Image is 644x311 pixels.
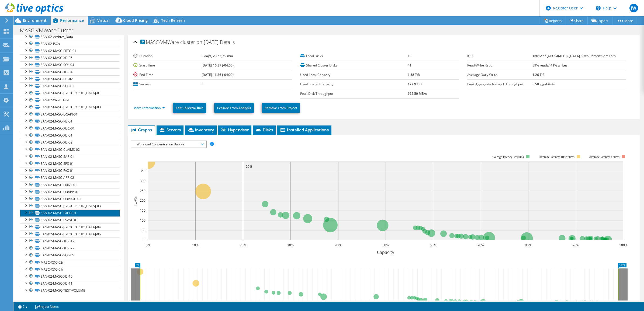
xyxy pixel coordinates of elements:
b: 3 days, 23 hr, 59 min [202,54,233,58]
a: SAN-02-MASC-[GEOGRAPHIC_DATA]-05 [20,230,120,237]
a: Share [566,16,588,25]
label: IOPS [467,53,532,59]
span: Inventory [188,127,214,132]
span: Performance [60,18,84,23]
text: 20% [246,164,252,169]
label: End Time [133,72,202,78]
a: SAN-02-MASC-XD-11 [20,280,120,287]
text: 100 [140,218,146,223]
text: 50% [382,243,389,247]
label: Peak Disk Throughput [300,91,408,96]
a: SAN-02-Archive_Data [20,33,120,40]
text: 60% [430,243,436,247]
h1: MASC-VMWareCluster [18,27,82,33]
a: SAN-02-MASC-OBAPP-01 [20,188,120,195]
a: SAN-02-MASC-[GEOGRAPHIC_DATA]-03 [20,202,120,209]
b: [DATE] 16:37 (-04:00) [202,63,234,68]
b: [DATE] 16:36 (-04:00) [202,72,234,77]
b: 1.26 TiB [532,72,545,77]
a: SAN-02-MASC-PRTG-01 [20,47,120,54]
text: 20% [240,243,246,247]
text: 50 [142,228,146,232]
a: SAN-02-MASC-[GEOGRAPHIC_DATA]-04 [20,223,120,230]
text: 150 [140,208,146,213]
a: SAN-02-MASC-APP-02 [20,174,120,181]
a: 2 [15,303,31,310]
a: SAN-02-MASC-XD-04 [20,68,120,75]
text: 200 [140,198,146,203]
a: SAN-02-MASC-DCAPI-01 [20,111,120,118]
a: Reports [540,16,566,25]
a: SAN-02-MASC-PSAVE-01 [20,216,120,223]
b: 12.69 TiB [408,82,422,86]
a: MASC-XDC-01r [20,266,120,273]
text: 30% [287,243,294,247]
a: SAN-02-MASC-CLAIMS-02 [20,146,120,153]
svg: \n [596,6,601,11]
span: Hypervisor [221,127,249,132]
a: SAN-02-MASC-FAX-01 [20,167,120,174]
span: MASC-VMWare cluster on [DATE] [140,40,219,45]
a: Exclude From Analysis [214,103,254,113]
tspan: Average latency 10<=20ms [539,155,574,159]
span: Tech Refresh [161,18,185,23]
a: SAN-02-MASC-XD-01 [20,132,120,139]
b: 59% reads/ 41% writes [532,63,567,68]
a: SAN-02-MASC-XD-01a [20,237,120,244]
text: 0 [144,238,146,242]
span: Servers [159,127,181,132]
b: 662.50 MB/s [408,91,427,96]
span: Installed Applications [280,127,329,132]
b: 5.50 gigabits/s [532,82,555,86]
a: SAN-02-MASC-XD-02a [20,245,120,252]
a: SAN-02-MASC-TEST-VOLUME [20,287,120,294]
a: SAN-02-ISOs [20,40,120,47]
a: SAN-02-MASC-SAP-01 [20,153,120,160]
a: SAN-02-MASC-EXCH-01 [20,209,120,216]
label: Local Disks [300,53,408,59]
label: Servers [133,82,202,87]
b: 3 [202,82,203,86]
span: Graphs [131,127,152,132]
text: 70% [477,243,484,247]
label: Duration [133,53,202,59]
tspan: Average latency <=10ms [491,155,524,159]
label: Shared Cluster Disks [300,63,408,68]
span: JW [629,4,638,12]
a: SAN-02-MASC-SPS-01 [20,160,120,167]
text: 300 [140,179,146,183]
span: Environment [23,18,47,23]
span: Workload Concentration Bubble [134,141,203,148]
a: SAN-02-MASC-XD-02 [20,139,120,146]
b: 16012 at [GEOGRAPHIC_DATA], 95th Percentile = 1589 [532,54,616,58]
text: 250 [140,188,146,193]
a: SAN-02-MASC-XD-05 [20,54,120,61]
a: Remove From Project [262,103,300,113]
a: SAN-02-MASC-XD-10 [20,273,120,280]
a: Project Notes [31,303,63,310]
b: 41 [408,63,411,68]
text: 90% [573,243,579,247]
text: 0% [146,243,150,247]
b: 13 [408,54,411,58]
span: Virtual [97,18,110,23]
label: Used Local Capacity [300,72,408,78]
a: More Information [133,106,165,110]
a: SAN-02-MASC-DC-02 [20,75,120,82]
text: Average latency >20ms [589,155,619,159]
a: Export [587,16,612,25]
a: SAN-02-MASC-PRINT-01 [20,181,120,188]
label: Used Shared Capacity [300,82,408,87]
label: Peak Aggregate Network Throughput [467,82,532,87]
label: Start Time [133,63,202,68]
text: 100% [619,243,627,247]
a: SAN-02-MASC-[GEOGRAPHIC_DATA]-03 [20,104,120,111]
span: Details [220,39,235,45]
label: Read/Write Ratio [467,63,532,68]
a: SAN-02-MASC-OBPROC-01 [20,195,120,202]
a: MASC-XDC-02r [20,259,120,266]
a: Edit Collector Run [173,103,206,113]
label: Average Daily Write [467,72,532,78]
a: SAN-02-MASC-SQL-05 [20,252,120,259]
span: Disks [255,127,273,132]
